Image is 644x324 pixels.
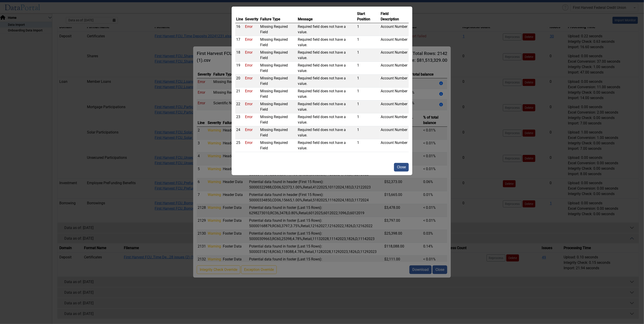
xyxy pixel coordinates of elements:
[235,113,244,126] td: 23
[244,75,259,88] td: Error
[380,75,409,88] td: Account Number
[380,113,409,126] td: Account Number
[297,126,356,139] td: Required field does not have a value.
[244,10,259,23] th: Severity
[244,49,259,62] td: Error
[356,113,380,126] td: 1
[259,10,297,23] th: Failure Type
[259,75,297,88] td: Missing Required Field
[380,126,409,139] td: Account Number
[356,36,380,49] td: 1
[244,36,259,49] td: Error
[244,23,259,36] td: Error
[259,62,297,75] td: Missing Required Field
[235,49,244,62] td: 18
[356,126,380,139] td: 1
[235,100,244,113] td: 22
[356,10,380,23] th: Start Position
[356,88,380,100] td: 1
[297,113,356,126] td: Required field does not have a value.
[380,62,409,75] td: Account Number
[235,62,244,75] td: 19
[297,10,356,23] th: Message
[356,139,380,152] td: 1
[259,88,297,100] td: Missing Required Field
[259,23,297,36] td: Missing Required Field
[259,113,297,126] td: Missing Required Field
[380,88,409,100] td: Account Number
[380,49,409,62] td: Account Number
[235,36,244,49] td: 17
[244,139,259,152] td: Error
[380,10,409,23] th: Field Description
[394,163,409,172] button: Close
[297,139,356,152] td: Required field does not have a value.
[297,100,356,113] td: Required field does not have a value.
[235,139,244,152] td: 25
[244,126,259,139] td: Error
[356,100,380,113] td: 1
[235,23,244,36] td: 16
[235,10,409,152] table: Detail Issues
[259,100,297,113] td: Missing Required Field
[380,36,409,49] td: Account Number
[356,75,380,88] td: 1
[244,113,259,126] td: Error
[259,49,297,62] td: Missing Required Field
[297,88,356,100] td: Required field does not have a value.
[297,62,356,75] td: Required field does not have a value.
[259,36,297,49] td: Missing Required Field
[297,75,356,88] td: Required field does not have a value.
[356,62,380,75] td: 1
[235,75,244,88] td: 20
[259,139,297,152] td: Missing Required Field
[380,100,409,113] td: Account Number
[244,88,259,100] td: Error
[297,36,356,49] td: Required field does not have a value.
[244,100,259,113] td: Error
[235,10,244,23] th: Line
[356,49,380,62] td: 1
[244,62,259,75] td: Error
[235,88,244,100] td: 21
[297,23,356,36] td: Required field does not have a value.
[235,126,244,139] td: 24
[380,139,409,152] td: Account Number
[297,49,356,62] td: Required field does not have a value.
[356,23,380,36] td: 1
[259,126,297,139] td: Missing Required Field
[380,23,409,36] td: Account Number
